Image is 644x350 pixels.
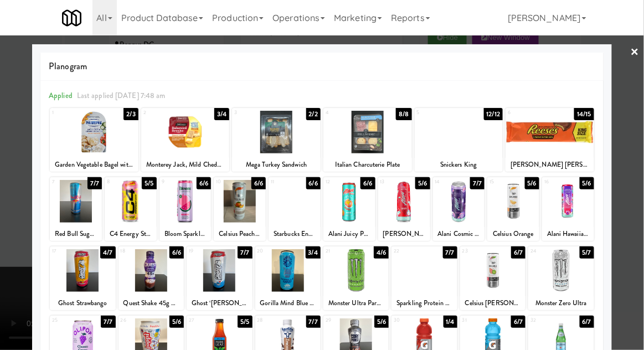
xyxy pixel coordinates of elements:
div: Alani Hawaiian Shaved Ice [542,227,594,241]
div: 12 [326,177,349,187]
div: 6/7 [511,246,525,259]
div: Ghost ‘[PERSON_NAME] Pop [187,296,252,310]
div: 4 [326,108,368,117]
div: 116/6Starbucks Energy Blueberry Lemonade [269,177,321,241]
div: 135/6[PERSON_NAME] [378,177,430,241]
div: Monster Ultra Paradise Zero Sugar [323,296,389,310]
div: Red Bull Sugar Free [51,227,100,241]
div: 203/4Gorilla Mind Blue Raspberry [255,246,321,310]
div: 32/2Mega Turkey Sandwich [232,108,321,172]
div: 26 [121,316,151,325]
div: Monterey Jack, Mild Cheddar & Wheat Thins, Sargento [143,158,228,172]
div: Celsius [PERSON_NAME] [460,296,525,310]
div: 22 [394,246,424,256]
div: 165/6Alani Hawaiian Shaved Ice [542,177,594,241]
div: 3/4 [214,108,229,120]
div: 16 [544,177,568,187]
div: 214/6Monster Ultra Paradise Zero Sugar [323,246,389,310]
div: 4/6 [374,246,389,259]
div: 3/4 [306,246,321,259]
div: Ghost Strawbango [51,296,114,310]
div: 77/7Red Bull Sugar Free [50,177,102,241]
div: 14 [435,177,459,187]
div: 8 [107,177,131,187]
div: C4 Energy Strawberry Starburst! [105,227,157,241]
div: 15 [490,177,513,187]
div: 2 [143,108,186,117]
div: Garden Vegetable Bagel with Cream Cheese, [GEOGRAPHIC_DATA] [50,158,138,172]
div: Snickers King [415,158,503,172]
div: 7/7 [87,177,102,189]
div: 32 [530,316,561,325]
div: 245/7Monster Zero Ultra [528,246,594,310]
div: 14/15 [574,108,594,120]
div: 5/6 [415,177,430,189]
div: 5/5 [238,316,252,328]
div: Starbucks Energy Blueberry Lemonade [270,227,319,241]
div: 2/2 [306,108,321,120]
div: 155/6Celsius Orange [487,177,539,241]
div: Italian Charcuterie Plate [323,158,412,172]
div: [PERSON_NAME] [PERSON_NAME] Size [506,158,594,172]
div: Bloom Sparkling Energy [161,227,210,241]
div: Alani Hawaiian Shaved Ice [544,227,593,241]
div: Monster Zero Ultra [528,296,594,310]
div: Celsius [PERSON_NAME] [462,296,524,310]
div: Alani Cosmic Stardust [435,227,483,241]
div: 5/6 [580,177,594,189]
div: 96/6Bloom Sparkling Energy [159,177,212,241]
div: Red Bull Sugar Free [50,227,102,241]
div: 236/7Celsius [PERSON_NAME] [460,246,525,310]
div: 5/7 [580,246,594,259]
div: 23 [462,246,493,256]
div: 1 [52,108,94,117]
div: 5/6 [525,177,539,189]
div: 48/8Italian Charcuterie Plate [323,108,412,172]
div: Alani Juicy Peach [325,227,374,241]
div: 17 [52,246,83,256]
div: 31 [462,316,493,325]
div: 6/6 [169,246,184,259]
div: Quest Shake 45g Protein [119,296,184,310]
div: 10 [216,177,240,187]
div: 227/7Sparkling Protein Lemonade [391,246,457,310]
div: 6/6 [306,177,321,189]
div: C4 Energy Strawberry Starburst! [106,227,155,241]
div: Gorilla Mind Blue Raspberry [257,296,319,310]
div: 24 [530,246,561,256]
div: Celsius Orange [489,227,538,241]
div: 106/6Celsius Peach Mango + Green Tea [214,177,266,241]
div: 18 [121,246,151,256]
div: Quest Shake 45g Protein [120,296,182,310]
div: Ghost Strawbango [50,296,115,310]
span: Planogram [49,58,595,75]
div: 11 [271,177,295,187]
div: Monster Ultra Paradise Zero Sugar [325,296,387,310]
div: 1/4 [444,316,457,328]
div: 6 [508,108,550,117]
div: 7/7 [101,316,115,328]
div: Alani Cosmic Stardust [433,227,485,241]
div: 512/12Snickers King [415,108,503,172]
div: 6/7 [580,316,594,328]
div: 5/5 [142,177,156,189]
div: Italian Charcuterie Plate [325,158,410,172]
div: 23/4Monterey Jack, Mild Cheddar & Wheat Thins, Sargento [141,108,230,172]
div: Ghost ‘[PERSON_NAME] Pop [188,296,250,310]
div: [PERSON_NAME] [378,227,430,241]
div: 29 [326,316,356,325]
div: 21 [326,246,356,256]
div: 7/7 [470,177,485,189]
div: 12/3Garden Vegetable Bagel with Cream Cheese, [GEOGRAPHIC_DATA] [50,108,138,172]
div: 30 [394,316,424,325]
span: Last applied [DATE] 7:48 am [77,90,166,101]
div: Starbucks Energy Blueberry Lemonade [269,227,321,241]
div: 147/7Alani Cosmic Stardust [433,177,485,241]
div: [PERSON_NAME] [380,227,429,241]
div: 5/6 [374,316,389,328]
div: Celsius Peach Mango + Green Tea [214,227,266,241]
div: Bloom Sparkling Energy [159,227,212,241]
div: 5/6 [169,316,184,328]
div: 19 [189,246,219,256]
div: Celsius Orange [487,227,539,241]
